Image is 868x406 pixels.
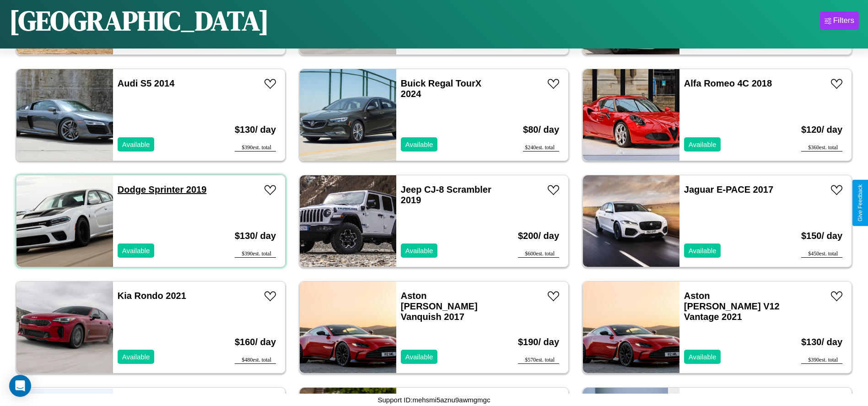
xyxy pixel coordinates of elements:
div: Give Feedback [857,184,863,222]
div: $ 570 est. total [518,357,559,364]
p: Available [689,138,717,151]
h3: $ 160 / day [235,328,276,357]
div: Filters [833,16,854,25]
a: Dodge Sprinter 2019 [118,184,207,195]
div: $ 390 est. total [235,144,276,152]
a: Jeep CJ-8 Scrambler 2019 [401,184,491,205]
h3: $ 130 / day [235,222,276,250]
h3: $ 190 / day [518,328,559,357]
div: $ 390 est. total [801,357,842,364]
div: $ 600 est. total [518,250,559,258]
p: Available [405,351,433,363]
div: $ 360 est. total [801,144,842,152]
div: $ 480 est. total [235,357,276,364]
div: $ 240 est. total [523,144,559,152]
button: Filters [820,11,859,30]
h3: $ 130 / day [801,328,842,357]
p: Support ID: mehsmi5aznu9awmgmgc [378,394,491,406]
a: Aston [PERSON_NAME] V12 Vantage 2021 [684,291,780,322]
h3: $ 120 / day [801,115,842,144]
a: Aston [PERSON_NAME] Vanquish 2017 [401,291,478,322]
p: Available [122,244,150,257]
div: $ 450 est. total [801,250,842,258]
h1: [GEOGRAPHIC_DATA] [9,2,269,39]
p: Available [405,244,433,257]
h3: $ 150 / day [801,222,842,250]
h3: $ 200 / day [518,222,559,250]
a: Jaguar E-PACE 2017 [684,184,773,195]
p: Available [122,138,150,151]
a: Buick Regal TourX 2024 [401,78,481,99]
p: Available [122,351,150,363]
h3: $ 130 / day [235,115,276,144]
div: Open Intercom Messenger [9,375,31,397]
a: Audi S5 2014 [118,78,175,88]
h3: $ 80 / day [523,115,559,144]
p: Available [689,351,717,363]
div: $ 390 est. total [235,250,276,258]
p: Available [689,244,717,257]
a: Alfa Romeo 4C 2018 [684,78,772,88]
a: Kia Rondo 2021 [118,291,186,301]
p: Available [405,138,433,151]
